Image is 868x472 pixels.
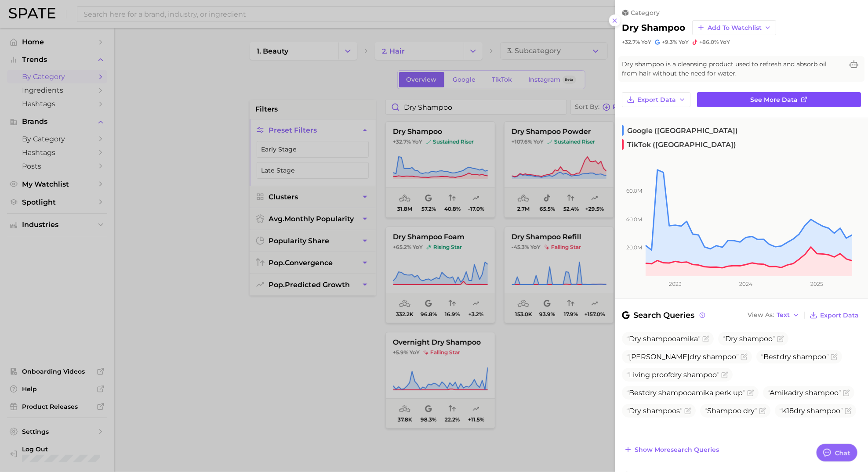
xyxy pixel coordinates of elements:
button: Flag as miscategorized or irrelevant [831,353,838,360]
button: Flag as miscategorized or irrelevant [721,371,728,378]
span: Search Queries [622,309,707,321]
span: Google ([GEOGRAPHIC_DATA]) [622,125,738,136]
span: YoY [720,39,730,46]
button: Show moresearch queries [622,443,721,456]
button: Flag as miscategorized or irrelevant [702,335,709,342]
button: Flag as miscategorized or irrelevant [843,389,850,396]
span: shampoo [793,353,826,361]
span: Export Data [637,96,676,104]
span: Shampoo [707,407,741,415]
span: [PERSON_NAME] [626,353,739,361]
span: shampoo [683,371,717,379]
span: shampoo [703,353,736,361]
span: s [626,407,683,415]
span: shampoo [643,335,676,343]
span: Dry shampoo is a cleansing product used to refresh and absorb oil from hair without the need for ... [622,60,843,78]
span: dry [670,371,682,379]
span: YoY [679,39,689,46]
span: YoY [641,39,651,46]
button: Flag as miscategorized or irrelevant [759,407,766,414]
span: dry [645,389,657,397]
span: Dry [629,407,641,415]
button: Flag as miscategorized or irrelevant [684,407,691,414]
a: See more data [697,92,861,107]
button: Flag as miscategorized or irrelevant [845,407,852,414]
span: dry [743,407,755,415]
span: +9.3% [662,39,677,45]
span: Text [777,313,790,317]
span: Dry [725,335,737,343]
span: shampoo [658,389,692,397]
span: category [631,9,660,17]
span: dry [690,353,701,361]
span: dry [792,389,803,397]
span: Living proof [626,371,719,379]
span: See more data [751,96,798,104]
span: amika [626,335,701,343]
span: Best [761,353,829,361]
button: Export Data [807,309,861,321]
span: View As [748,313,774,317]
span: Amika [767,389,841,397]
span: dry [794,407,805,415]
span: +32.7% [622,39,640,45]
span: shampoo [739,335,773,343]
tspan: 2023 [669,281,682,287]
span: Export Data [820,312,859,319]
span: TikTok ([GEOGRAPHIC_DATA]) [622,139,736,150]
tspan: 2024 [739,281,752,287]
span: Add to Watchlist [708,24,762,32]
tspan: 2025 [810,281,823,287]
span: K18 [779,407,843,415]
button: Flag as miscategorized or irrelevant [741,353,748,360]
button: Flag as miscategorized or irrelevant [777,335,784,342]
span: shampoo [643,407,676,415]
span: shampoo [807,407,840,415]
h2: dry shampoo [622,22,685,33]
span: +86.0% [699,39,719,45]
button: Export Data [622,92,690,107]
button: Flag as miscategorized or irrelevant [747,389,754,396]
span: Dry [629,335,641,343]
span: dry [780,353,791,361]
button: Add to Watchlist [692,20,776,35]
span: Show more search queries [635,446,719,454]
button: View AsText [745,310,802,321]
span: Best amika perk up [626,389,745,397]
span: shampoo [805,389,839,397]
